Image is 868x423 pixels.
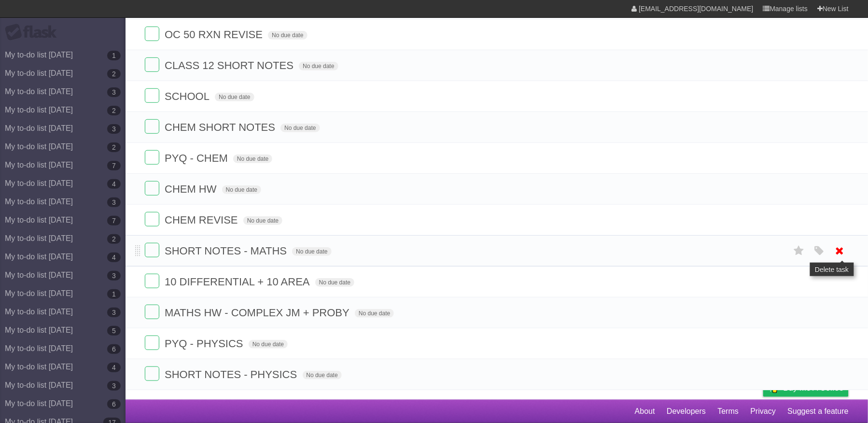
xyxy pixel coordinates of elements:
[667,402,706,421] a: Developers
[107,271,121,281] b: 3
[145,119,159,134] label: Done
[145,57,159,72] label: Done
[303,371,342,380] span: No due date
[107,234,121,244] b: 2
[165,245,289,257] span: SHORT NOTES - MATHS
[145,243,159,257] label: Done
[165,338,246,350] span: PYQ - PHYSICS
[145,212,159,226] label: Done
[315,278,354,287] span: No due date
[107,289,121,299] b: 1
[788,402,849,421] a: Suggest a feature
[107,344,121,354] b: 6
[107,124,121,134] b: 3
[107,308,121,317] b: 3
[145,27,159,41] label: Done
[107,87,121,97] b: 3
[145,274,159,288] label: Done
[165,183,219,195] span: CHEM HW
[165,368,299,381] span: SHORT NOTES - PHYSICS
[222,185,261,194] span: No due date
[355,309,394,318] span: No due date
[165,307,352,319] span: MATHS HW - COMPLEX JM + PROBY
[268,31,307,40] span: No due date
[107,69,121,79] b: 2
[249,340,288,349] span: No due date
[299,62,338,70] span: No due date
[107,161,121,170] b: 7
[165,276,312,288] span: 10 DIFFERENTIAL + 10 AREA
[790,243,808,259] label: Star task
[145,181,159,196] label: Done
[280,124,320,132] span: No due date
[165,121,278,133] span: CHEM SHORT NOTES
[215,93,254,101] span: No due date
[784,380,844,396] span: Buy me a coffee
[145,305,159,319] label: Done
[165,90,212,102] span: SCHOOL
[107,253,121,262] b: 4
[165,214,240,226] span: CHEM REVISE
[107,381,121,391] b: 3
[107,106,121,115] b: 2
[107,51,121,60] b: 1
[145,336,159,350] label: Done
[292,247,331,256] span: No due date
[107,179,121,189] b: 4
[165,28,265,41] span: OC 50 RXN REVISE
[145,88,159,103] label: Done
[751,402,776,421] a: Privacy
[243,216,282,225] span: No due date
[107,363,121,372] b: 4
[107,197,121,207] b: 3
[5,24,63,41] div: Flask
[165,59,296,71] span: CLASS 12 SHORT NOTES
[718,402,739,421] a: Terms
[145,367,159,381] label: Done
[107,326,121,336] b: 5
[107,399,121,409] b: 6
[107,216,121,226] b: 7
[145,150,159,165] label: Done
[233,155,272,163] span: No due date
[107,142,121,152] b: 2
[635,402,655,421] a: About
[165,152,230,164] span: PYQ - CHEM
